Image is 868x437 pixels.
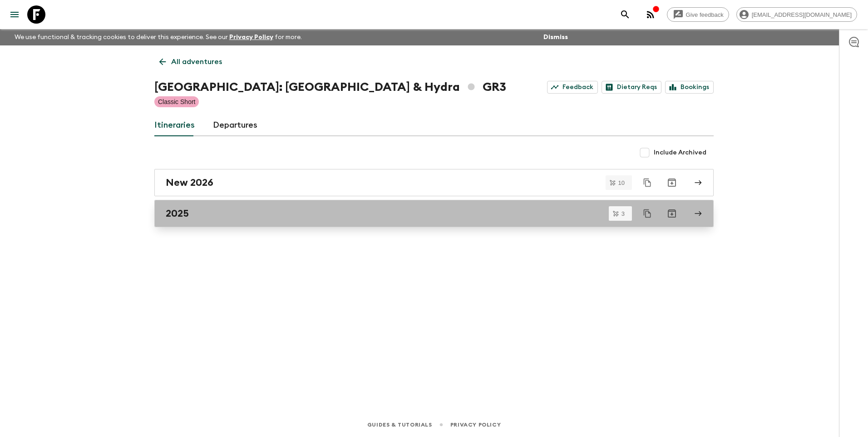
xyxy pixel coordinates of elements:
[663,204,681,223] button: Archive
[166,177,213,189] h2: New 2026
[154,200,714,227] a: 2025
[665,81,714,94] a: Bookings
[613,180,630,186] span: 10
[736,7,857,22] div: [EMAIL_ADDRESS][DOMAIN_NAME]
[5,5,24,24] button: menu
[154,53,227,71] a: All adventures
[667,7,729,22] a: Give feedback
[747,11,857,18] span: [EMAIL_ADDRESS][DOMAIN_NAME]
[602,81,661,94] a: Dietary Reqs
[171,56,222,67] p: All adventures
[654,148,706,157] span: Include Archived
[213,114,257,136] a: Departures
[616,5,634,24] button: search adventures
[229,34,273,40] a: Privacy Policy
[11,29,306,45] p: We use functional & tracking cookies to deliver this experience. See our for more.
[154,78,506,96] h1: [GEOGRAPHIC_DATA]: [GEOGRAPHIC_DATA] & Hydra GR3
[639,174,656,191] button: Duplicate
[450,420,501,430] a: Privacy Policy
[639,205,656,222] button: Duplicate
[166,208,189,219] h2: 2025
[154,169,714,196] a: New 2026
[154,114,195,136] a: Itineraries
[547,81,598,94] a: Feedback
[616,211,630,217] span: 3
[367,420,432,430] a: Guides & Tutorials
[681,11,729,18] span: Give feedback
[541,31,570,44] button: Dismiss
[663,174,681,192] button: Archive
[158,97,195,106] p: Classic Short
